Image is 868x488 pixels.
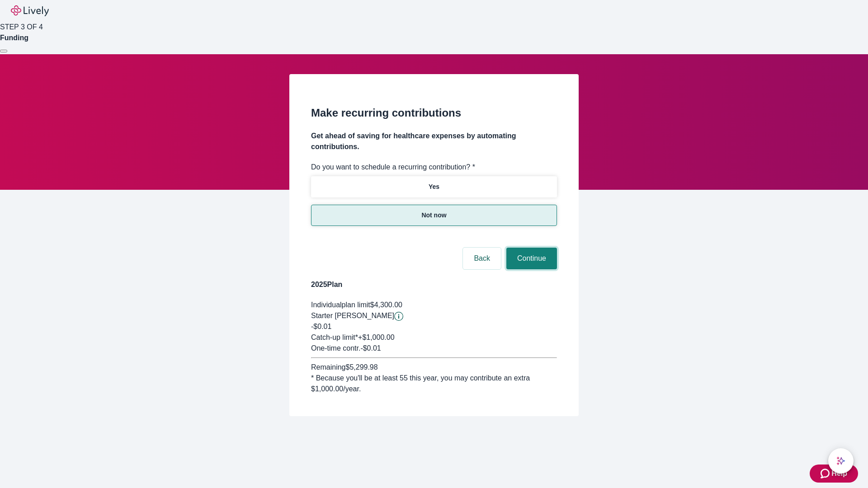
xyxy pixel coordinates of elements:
[836,456,845,465] svg: Lively AI Assistant
[311,333,358,341] span: Catch-up limit*
[360,344,381,352] span: - $0.01
[311,205,557,226] button: Not now
[311,373,557,394] div: * Because you'll be at least 55 this year, you may contribute an extra $1,000.00 /year.
[311,105,557,121] h2: Make recurring contributions
[311,363,345,371] span: Remaining
[311,176,557,197] button: Yes
[311,162,475,173] label: Do you want to schedule a recurring contribution? *
[429,182,439,192] p: Yes
[311,131,557,152] h4: Get ahead of saving for healthcare expenses by automating contributions.
[506,248,557,269] button: Continue
[831,468,847,479] span: Help
[394,312,403,321] svg: Starter penny details
[11,5,49,16] img: Lively
[828,448,854,474] button: chat
[345,363,377,371] span: $5,299.98
[311,344,360,352] span: One-time contr.
[311,279,557,290] h4: 2025 Plan
[394,312,403,321] button: Lively will contribute $0.01 to establish your account
[810,465,858,483] button: Zendesk support iconHelp
[311,312,394,319] span: Starter [PERSON_NAME]
[311,323,331,330] span: -$0.01
[370,301,402,309] span: $4,300.00
[358,333,395,341] span: + $1,000.00
[421,211,446,220] p: Not now
[821,468,831,479] svg: Zendesk support icon
[463,248,501,269] button: Back
[311,301,370,309] span: Individual plan limit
